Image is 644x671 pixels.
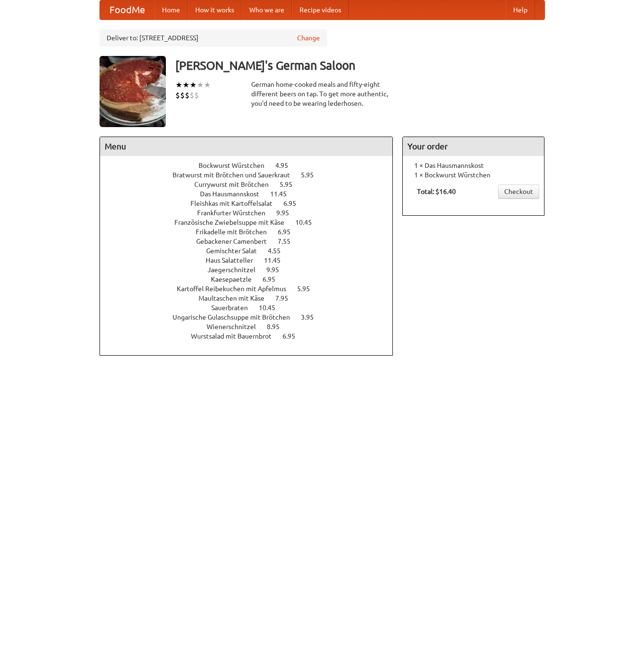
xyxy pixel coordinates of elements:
span: Bockwurst Würstchen [199,162,274,169]
div: German home-cooked meals and fifty-eight different beers on tap. To get more authentic, you'd nee... [251,80,393,108]
li: 1 × Bockwurst Würstchen [408,170,539,180]
span: 4.95 [275,162,298,169]
span: Sauerbraten [211,304,257,312]
a: Who we are [242,0,292,19]
span: Jaegerschnitzel [208,266,265,274]
span: 4.55 [268,247,290,255]
span: 6.95 [283,200,306,207]
a: Change [297,33,320,43]
a: Gebackener Camenbert 7.55 [196,238,308,245]
span: Gemischter Salat [206,247,266,255]
span: 7.95 [275,294,298,302]
span: 8.95 [267,323,289,331]
span: 5.95 [301,171,323,179]
span: Wienerschnitzel [207,323,265,331]
a: Maultaschen mit Käse 7.95 [199,294,306,302]
span: Gebackener Camenbert [196,238,276,245]
span: Maultaschen mit Käse [199,294,274,302]
a: Bratwurst mit Brötchen und Sauerkraut 5.95 [172,171,331,179]
a: Home [154,0,188,19]
b: Total: $16.40 [417,188,456,195]
a: How it works [188,0,242,19]
a: Wurstsalad mit Bauernbrot 6.95 [191,332,313,340]
a: Gemischter Salat 4.55 [206,247,298,255]
h4: Your order [403,137,544,156]
a: Frankfurter Würstchen 9.95 [197,209,307,217]
li: ★ [182,80,190,90]
li: $ [194,90,199,101]
li: ★ [197,80,204,90]
li: $ [185,90,190,101]
li: $ [180,90,185,101]
span: 10.45 [259,304,285,312]
a: Bockwurst Würstchen 4.95 [199,162,306,169]
li: $ [190,90,194,101]
span: Kaesepaetzle [211,276,261,283]
li: ★ [190,80,197,90]
h3: [PERSON_NAME]'s German Saloon [175,56,545,75]
a: Checkout [498,184,539,199]
span: Frankfurter Würstchen [197,209,275,217]
a: Französische Zwiebelsuppe mit Käse 10.45 [174,219,329,226]
span: 9.95 [266,266,289,274]
span: Frikadelle mit Brötchen [196,228,276,236]
span: Haus Salatteller [206,257,263,264]
span: 6.95 [278,228,300,236]
a: Kartoffel Reibekuchen mit Apfelmus 5.95 [177,285,327,293]
span: 5.95 [280,181,302,188]
a: Frikadelle mit Brötchen 6.95 [196,228,308,236]
span: Kartoffel Reibekuchen mit Apfelmus [177,285,296,293]
a: Sauerbraten 10.45 [211,304,293,312]
span: 3.95 [301,313,323,321]
a: Currywurst mit Brötchen 5.95 [194,181,310,188]
span: 6.95 [263,276,285,283]
div: Deliver to: [STREET_ADDRESS] [100,29,327,46]
span: Fleishkas mit Kartoffelsalat [190,200,282,207]
span: Wurstsalad mit Bauernbrot [191,332,281,340]
h4: Menu [100,137,393,156]
a: Recipe videos [292,0,349,19]
span: 11.45 [270,190,296,198]
li: $ [175,90,180,101]
span: Ungarische Gulaschsuppe mit Brötchen [172,313,299,321]
span: Das Hausmannskost [200,190,269,198]
span: Bratwurst mit Brötchen und Sauerkraut [172,171,299,179]
span: 11.45 [264,257,290,264]
a: Wienerschnitzel 8.95 [207,323,297,331]
span: 10.45 [295,219,321,226]
span: Französische Zwiebelsuppe mit Käse [174,219,294,226]
span: 9.95 [276,209,299,217]
span: Currywurst mit Brötchen [194,181,278,188]
a: Haus Salatteller 11.45 [206,257,298,264]
li: 1 × Das Hausmannskost [408,161,539,170]
a: Fleishkas mit Kartoffelsalat 6.95 [190,200,314,207]
a: Help [506,0,535,19]
a: Jaegerschnitzel 9.95 [208,266,297,274]
li: ★ [204,80,211,90]
a: FoodMe [100,0,154,19]
span: 6.95 [282,332,305,340]
a: Das Hausmannskost 11.45 [200,190,304,198]
a: Ungarische Gulaschsuppe mit Brötchen 3.95 [172,313,331,321]
img: angular.jpg [100,56,166,127]
span: 5.95 [297,285,319,293]
a: Kaesepaetzle 6.95 [211,276,293,283]
span: 7.55 [278,238,300,245]
li: ★ [175,80,182,90]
